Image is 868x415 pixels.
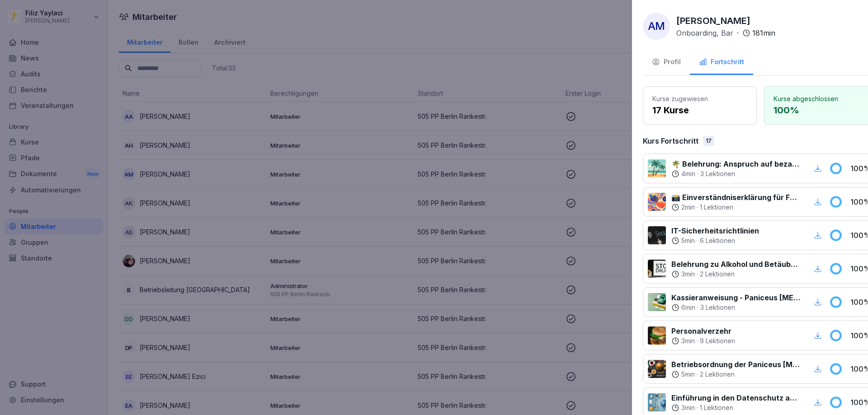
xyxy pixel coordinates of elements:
[671,359,801,370] p: Betriebsordnung der Paniceus [MEDICAL_DATA] Systemzentrale
[671,403,801,412] div: ·
[681,270,695,279] p: 3 min
[671,203,801,212] div: ·
[681,403,695,412] p: 3 min
[681,169,695,178] p: 4 min
[671,292,801,303] p: Kassieranweisung - Paniceus [MEDICAL_DATA] Systemzentrale GmbH
[671,392,801,403] p: Einführung in den Datenschutz am Arbeitsplatz nach Art. 13 ff. DSGVO
[676,14,750,28] p: [PERSON_NAME]
[700,169,735,178] p: 3 Lektionen
[671,270,801,279] div: ·
[699,57,744,67] div: Fortschritt
[700,370,735,379] p: 2 Lektionen
[752,28,775,38] p: 181 min
[671,192,801,203] p: 📸 Einverständniserklärung für Foto- und Videonutzung
[681,203,695,212] p: 2 min
[700,403,733,412] p: 1 Lektionen
[690,51,753,75] button: Fortschritt
[681,336,695,345] p: 3 min
[700,203,733,212] p: 1 Lektionen
[700,303,735,312] p: 3 Lektionen
[676,28,775,38] div: ·
[671,225,759,236] p: IT-Sicherheitsrichtlinien
[643,51,690,75] button: Profil
[671,236,759,245] div: ·
[681,236,695,245] p: 5 min
[671,303,801,312] div: ·
[643,135,698,146] p: Kurs Fortschritt
[681,303,695,312] p: 6 min
[671,259,801,270] p: Belehrung zu Alkohol und Betäubungsmitteln am Arbeitsplatz
[700,336,735,345] p: 9 Lektionen
[671,336,735,345] div: ·
[703,136,714,146] div: 17
[671,326,735,336] p: Personalverzehr
[700,236,735,245] p: 6 Lektionen
[643,13,670,40] div: AM
[681,370,695,379] p: 5 min
[700,270,735,279] p: 2 Lektionen
[652,94,747,103] p: Kurse zugewiesen
[676,28,733,38] p: Onboarding, Bar
[652,57,681,67] div: Profil
[671,370,801,379] div: ·
[652,103,747,117] p: 17 Kurse
[671,169,801,178] div: ·
[671,159,801,169] p: 🌴 Belehrung: Anspruch auf bezahlten Erholungsurlaub und [PERSON_NAME]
